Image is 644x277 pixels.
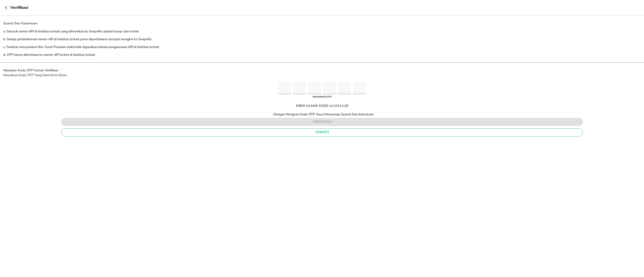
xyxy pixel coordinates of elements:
[65,129,579,135] span: lewati
[293,82,306,94] input: Please enter OTP character 2
[323,82,336,94] input: Please enter OTP character 4
[270,112,374,117] div: Dengan Mengirim Kode OTP, Saya Menyetujui Syarat Dan Ketentuan
[311,94,333,100] div: MASUKKAN OTP
[278,82,291,94] input: Please enter OTP character 1
[61,128,583,136] button: lewati
[292,100,352,112] div: KIRIM ULANG KODE in1:23:11:26
[338,82,351,94] input: Please enter OTP character 5
[353,82,366,94] input: Please enter OTP character 6
[10,5,28,11] p: Verifikasi
[308,82,321,94] input: Please enter OTP character 3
